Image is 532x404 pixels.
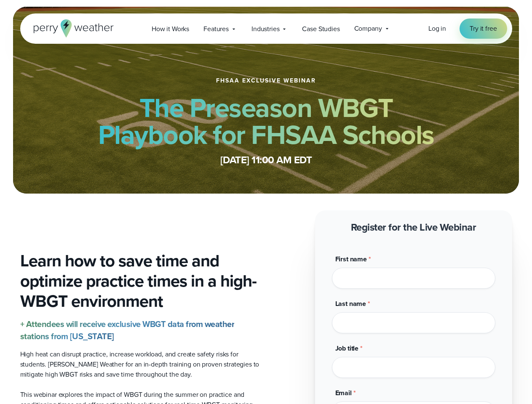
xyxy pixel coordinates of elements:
h1: FHSAA Exclusive Webinar [216,77,316,84]
p: High heat can disrupt practice, increase workload, and create safety risks for students. [PERSON_... [20,349,259,380]
span: Case Studies [302,24,340,34]
span: Job title [335,343,359,353]
strong: Register for the Live Webinar [351,220,476,235]
a: Try it free [460,19,507,39]
h3: Learn how to save time and optimize practice times in a high-WBGT environment [20,251,259,311]
span: How it Works [152,24,189,34]
a: Case Studies [295,20,347,37]
strong: [DATE] 11:00 AM EDT [220,152,312,167]
span: Last name [335,299,366,308]
a: Log in [428,24,446,34]
a: How it Works [144,20,196,37]
span: Try it free [470,24,497,34]
span: Industries [251,24,279,34]
span: First name [335,254,367,264]
span: Email [335,388,352,398]
span: Company [354,24,382,34]
strong: + Attendees will receive exclusive WBGT data from weather stations from [US_STATE] [20,318,235,343]
span: Features [203,24,229,34]
strong: The Preseason WBGT Playbook for FHSAA Schools [98,88,434,154]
